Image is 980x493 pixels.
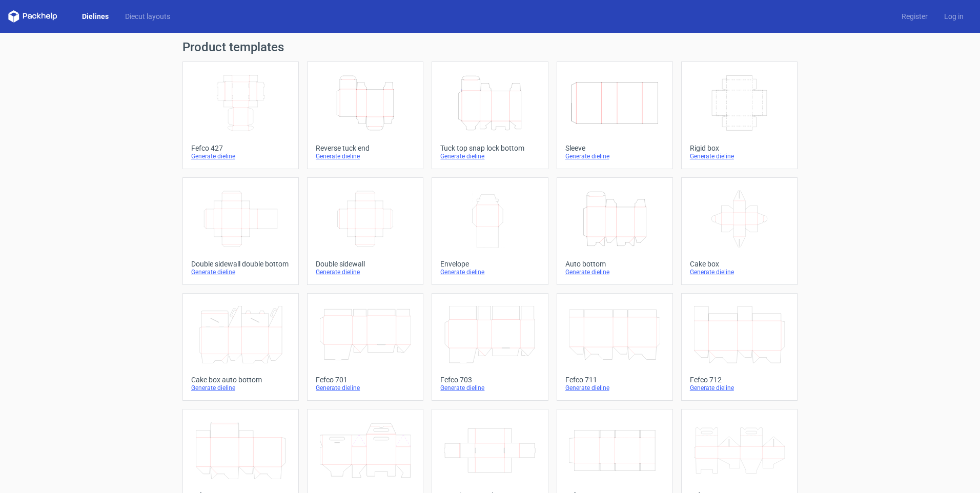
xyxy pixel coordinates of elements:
a: Fefco 711Generate dieline [557,293,673,401]
div: Auto bottom [565,260,664,268]
div: Fefco 701 [316,376,415,384]
a: Rigid boxGenerate dieline [681,61,798,169]
a: Fefco 427Generate dieline [182,61,299,169]
a: Log in [936,11,972,22]
div: Generate dieline [565,268,664,276]
a: Double sidewallGenerate dieline [307,177,423,285]
a: Reverse tuck endGenerate dieline [307,61,423,169]
a: SleeveGenerate dieline [557,61,673,169]
a: Auto bottomGenerate dieline [557,177,673,285]
div: Generate dieline [316,152,415,160]
div: Generate dieline [690,268,789,276]
div: Generate dieline [440,152,539,160]
div: Cake box [690,260,789,268]
div: Generate dieline [316,268,415,276]
div: Generate dieline [690,384,789,392]
div: Reverse tuck end [316,144,415,152]
div: Generate dieline [191,152,290,160]
div: Generate dieline [316,384,415,392]
a: Fefco 712Generate dieline [681,293,798,401]
a: Fefco 703Generate dieline [432,293,548,401]
div: Fefco 711 [565,376,664,384]
div: Generate dieline [440,384,539,392]
div: Double sidewall double bottom [191,260,290,268]
div: Generate dieline [565,384,664,392]
div: Double sidewall [316,260,415,268]
a: Register [893,11,936,22]
div: Tuck top snap lock bottom [440,144,539,152]
div: Generate dieline [191,384,290,392]
a: Tuck top snap lock bottomGenerate dieline [432,61,548,169]
a: Cake boxGenerate dieline [681,177,798,285]
div: Generate dieline [690,152,789,160]
div: Generate dieline [440,268,539,276]
div: Fefco 427 [191,144,290,152]
div: Fefco 703 [440,376,539,384]
div: Rigid box [690,144,789,152]
div: Generate dieline [191,268,290,276]
div: Fefco 712 [690,376,789,384]
a: Diecut layouts [117,11,178,22]
h1: Product templates [182,41,798,53]
a: Fefco 701Generate dieline [307,293,423,401]
a: Dielines [74,11,117,22]
a: EnvelopeGenerate dieline [432,177,548,285]
a: Double sidewall double bottomGenerate dieline [182,177,299,285]
a: Cake box auto bottomGenerate dieline [182,293,299,401]
div: Cake box auto bottom [191,376,290,384]
div: Sleeve [565,144,664,152]
div: Envelope [440,260,539,268]
div: Generate dieline [565,152,664,160]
